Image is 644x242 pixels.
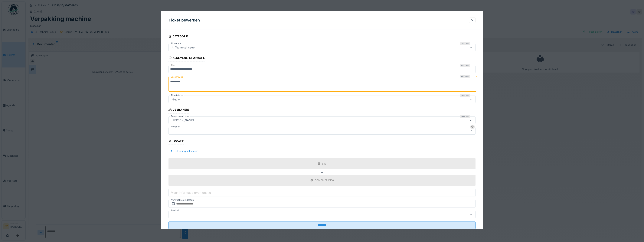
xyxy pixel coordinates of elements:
label: Meer informatie over locatie [170,190,212,195]
div: Verplicht [460,115,470,118]
div: COMBINER F100 [315,178,334,182]
div: Categorie [168,34,188,40]
label: Titel [170,64,176,67]
div: 4. Technical issue [170,45,196,50]
div: Algemene informatie [168,55,205,61]
div: Nieuw [170,97,181,101]
div: Verplicht [460,64,470,67]
label: Prioriteit [170,209,180,212]
div: Locatie [168,138,184,145]
div: Verplicht [460,94,470,97]
div: Uitrusting selecteren [168,148,200,153]
div: Verplicht [460,42,470,45]
label: Beschrijving [170,75,184,79]
label: Ticketstatus [170,94,184,97]
label: Verwachte einddatum [171,198,195,202]
label: Aangevraagd door [170,114,190,118]
div: Gebruikers [168,107,189,113]
div: [PERSON_NAME] [170,118,195,122]
label: Tickettype [170,42,182,45]
div: Verplicht [460,75,470,78]
div: L53 [322,162,326,165]
label: Manager [170,125,180,128]
h3: Ticket bewerken [168,18,200,23]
